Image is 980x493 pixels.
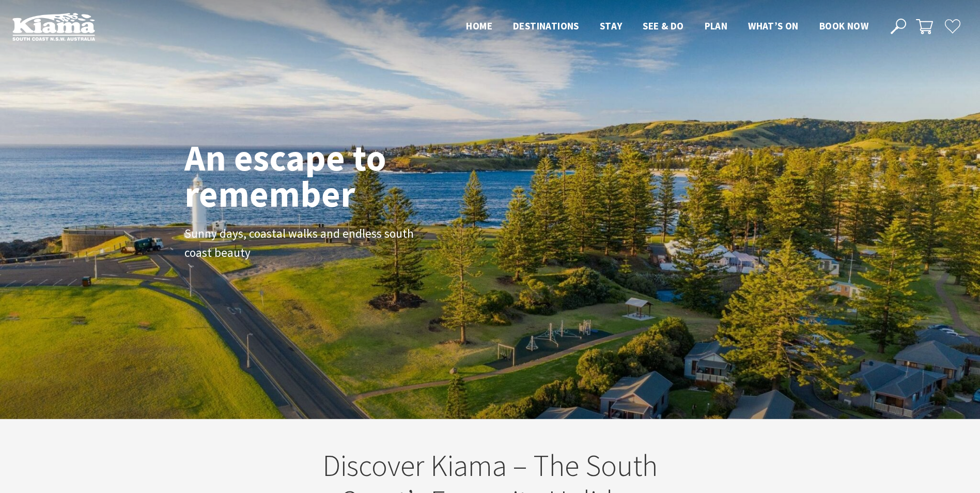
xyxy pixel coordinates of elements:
img: Kiama Logo [12,12,95,41]
span: Plan [705,20,728,32]
span: What’s On [748,20,799,32]
span: Book now [819,20,868,32]
span: Home [466,20,492,32]
nav: Main Menu [456,18,879,35]
span: See & Do [643,20,683,32]
p: Sunny days, coastal walks and endless south coast beauty [184,225,417,263]
h1: An escape to remember [184,140,469,212]
span: Destinations [513,20,579,32]
span: Stay [600,20,623,32]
